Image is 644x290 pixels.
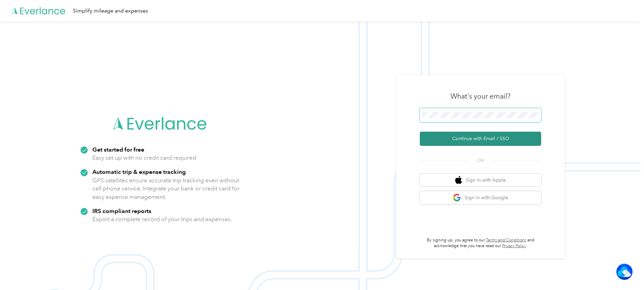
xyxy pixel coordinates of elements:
p: GPS satellites ensure accurate trip tracking even without cell phone service. Integrate your bank... [92,176,240,201]
img: google logo [453,193,461,202]
p: By signing up, you agree to our and acknowledge that you have read our . [420,237,541,249]
p: Easy set up with no credit card required [92,154,196,162]
h3: What's your email? [450,91,510,101]
a: Terms and Conditions [486,238,526,243]
button: apple logoSign in with Apple [420,174,541,187]
button: Continue with Email / SSO [420,132,541,146]
a: Privacy Policy [502,243,526,248]
span: OR [469,157,492,164]
p: Export a complete record of your trips and expenses. [92,215,232,223]
strong: Automatic trip & expense tracking [92,168,186,175]
div: Simplify mileage and expenses [73,7,148,15]
img: apple logo [455,176,462,184]
strong: IRS compliant reports [92,207,151,214]
button: google logoSign in with Google [420,191,541,204]
strong: Get started for free [92,146,144,153]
